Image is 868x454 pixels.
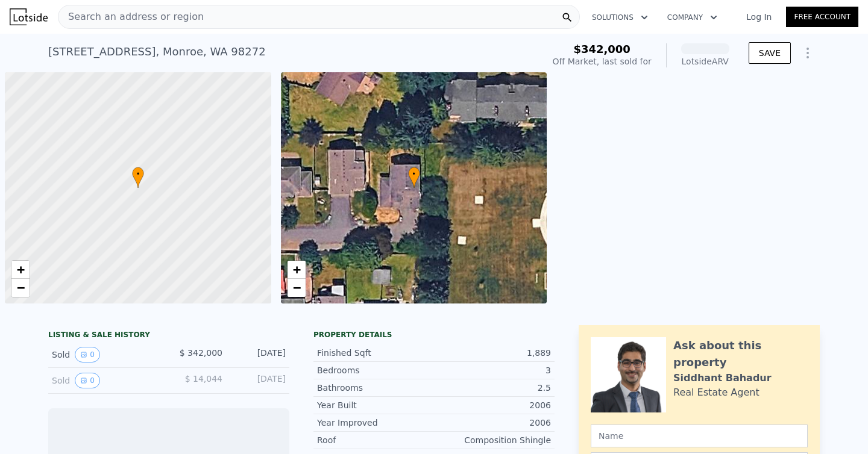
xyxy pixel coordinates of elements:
div: [STREET_ADDRESS] , Monroe , WA 98272 [48,43,266,60]
span: $ 14,044 [185,374,222,384]
a: Zoom out [11,279,30,297]
input: Name [591,424,808,447]
button: SAVE [749,42,791,64]
img: Lotside [10,8,48,25]
a: Zoom in [11,261,30,279]
div: Sold [52,347,159,362]
div: Sold [52,373,159,388]
div: Lotside ARV [681,55,729,67]
span: Search an address or region [58,10,204,24]
span: − [17,280,25,295]
div: Roof [317,434,434,446]
button: View historical data [75,373,100,388]
div: Property details [313,330,555,340]
span: • [132,169,144,179]
div: 2006 [434,399,551,411]
div: Bathrooms [317,382,434,394]
div: Year Improved [317,417,434,429]
div: 2.5 [434,382,551,394]
div: 3 [434,364,551,376]
div: [DATE] [232,347,286,362]
a: Free Account [786,7,858,27]
span: + [17,262,25,277]
a: Log In [732,11,786,23]
div: Finished Sqft [317,347,434,359]
div: • [408,167,420,188]
span: • [408,169,420,179]
button: Show Options [796,41,820,65]
div: LISTING & SALE HISTORY [48,330,289,342]
div: Composition Shingle [434,434,551,446]
span: + [292,262,300,277]
div: Real Estate Agent [673,385,759,400]
div: Bedrooms [317,364,434,376]
div: Ask about this property [673,337,808,371]
span: $342,000 [573,43,631,55]
a: Zoom in [288,261,306,279]
div: • [132,167,144,188]
div: 1,889 [434,347,551,359]
span: $ 342,000 [180,348,222,358]
button: Solutions [582,7,658,28]
div: Siddhant Bahadur [673,371,772,385]
div: Year Built [317,399,434,411]
span: − [292,280,300,295]
button: View historical data [75,347,100,362]
div: Off Market, last sold for [553,55,652,67]
div: [DATE] [232,373,286,388]
a: Zoom out [288,279,306,297]
div: 2006 [434,417,551,429]
button: Company [658,7,727,28]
